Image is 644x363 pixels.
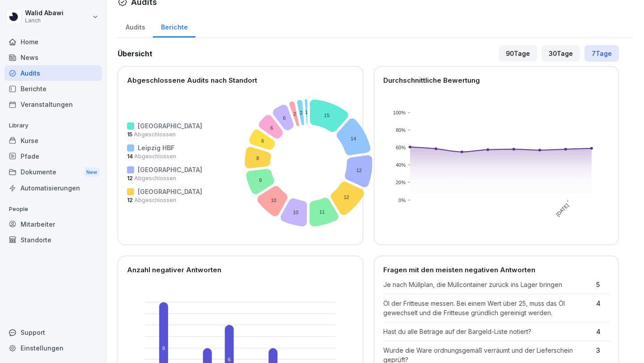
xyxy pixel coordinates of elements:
a: Audits [118,15,153,38]
p: 12 [127,174,202,182]
a: Mitarbeiter [4,216,102,232]
p: Abgeschlossene Audits nach Standort [127,76,354,86]
a: Audits [4,65,102,81]
a: Automatisierungen [4,180,102,196]
p: 4 [596,299,610,317]
p: Durchschnittliche Bewertung [383,76,610,86]
div: Dokumente [4,164,102,181]
a: Standorte [4,232,102,248]
a: Berichte [4,81,102,97]
p: Öl der Fritteuse messen. Bei einem Wert über 25, muss das Öl gewechselt und die Fritteuse gründli... [383,299,592,317]
p: [GEOGRAPHIC_DATA] [138,187,202,196]
p: 4 [596,327,610,336]
p: 12 [127,196,202,204]
p: Library [4,118,102,133]
a: Pfade [4,148,102,164]
a: DokumenteNew [4,164,102,181]
text: 60% [395,145,405,150]
span: Abgeschlossen [133,153,176,160]
p: [GEOGRAPHIC_DATA] [138,165,202,174]
div: New [84,167,99,177]
text: [DATE] [555,203,570,217]
div: 7 Tage [585,45,619,62]
span: Abgeschlossen [132,131,176,138]
a: News [4,50,102,65]
p: Anzahl negativer Antworten [127,265,354,275]
p: 14 [127,152,202,160]
p: [GEOGRAPHIC_DATA] [138,121,202,131]
p: Hast du alle Beträge auf der Bargeld-Liste notiert? [383,327,592,336]
div: Support [4,325,102,340]
text: 20% [395,180,405,185]
p: 15 [127,131,202,139]
text: 40% [395,162,405,168]
p: Leipzig HBF [138,143,174,152]
a: Veranstaltungen [4,97,102,112]
h2: Übersicht [118,48,153,59]
span: Abgeschlossen [133,175,176,181]
p: 5 [596,280,610,289]
text: 0% [398,198,406,203]
p: Je nach Müllplan, die Müllcontainer zurück ins Lager bringen [383,280,592,289]
p: People [4,202,102,216]
a: Einstellungen [4,340,102,356]
a: Home [4,34,102,50]
p: Walid Abawi [25,9,64,17]
div: 90 Tage [499,45,537,62]
div: 30 Tage [542,45,580,62]
p: Lanch [25,17,64,24]
text: 100% [393,110,405,115]
a: Berichte [153,15,195,38]
span: Abgeschlossen [133,197,176,203]
p: Fragen mit den meisten negativen Antworten [383,265,610,275]
a: Kurse [4,133,102,148]
text: 80% [395,127,405,133]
